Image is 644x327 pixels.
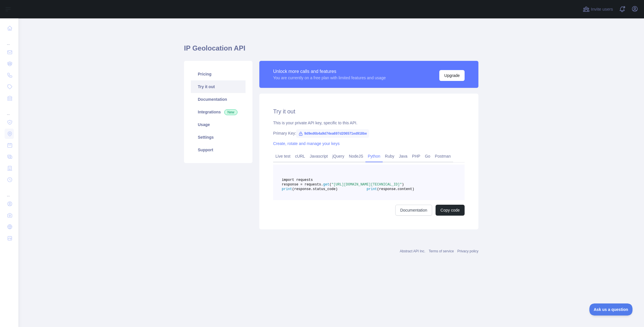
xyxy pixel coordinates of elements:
h1: IP Geolocation API [184,44,478,57]
span: New [224,109,237,115]
a: Ruby [383,152,397,161]
a: Live test [273,152,293,161]
a: Abstract API Inc. [400,249,425,253]
button: Invite users [582,5,614,14]
span: "[URL][DOMAIN_NAME][TECHNICAL_ID]" [331,183,402,187]
div: ... [5,186,14,198]
div: You are currently on a free plan with limited features and usage [273,75,386,81]
a: Documentation [191,93,246,106]
button: Copy code [436,205,465,216]
span: get [323,183,329,187]
span: (response.content) [377,187,414,191]
a: Settings [191,131,246,144]
span: 9d9ed6b4a9d74ea697d206571ed918be [296,129,369,138]
a: Try it out [191,80,246,93]
a: Support [191,144,246,156]
a: PHP [410,152,423,161]
a: Java [397,152,410,161]
a: Privacy policy [457,249,478,253]
a: cURL [293,152,307,161]
a: Documentation [395,205,432,216]
span: import requests [282,178,313,182]
h2: Try it out [273,107,465,115]
a: Go [423,152,433,161]
span: print [367,187,377,191]
a: Integrations New [191,106,246,118]
span: ( [329,183,331,187]
div: Unlock more calls and features [273,68,386,75]
span: (response.status_code) [292,187,338,191]
a: Postman [433,152,453,161]
a: Terms of service [429,249,454,253]
a: Create, rotate and manage your keys [273,141,340,146]
a: jQuery [330,152,346,161]
div: ... [5,34,14,46]
button: Upgrade [439,70,465,81]
a: NodeJS [346,152,365,161]
div: Primary Key: [273,130,465,136]
span: Invite users [591,6,613,13]
a: Python [365,152,383,161]
span: print [282,187,292,191]
a: Pricing [191,68,246,80]
div: ... [5,105,14,116]
iframe: Toggle Customer Support [589,303,632,316]
div: This is your private API key, specific to this API. [273,120,465,126]
span: ) [402,183,404,187]
a: Javascript [307,152,330,161]
span: response = requests. [282,183,323,187]
a: Usage [191,118,246,131]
